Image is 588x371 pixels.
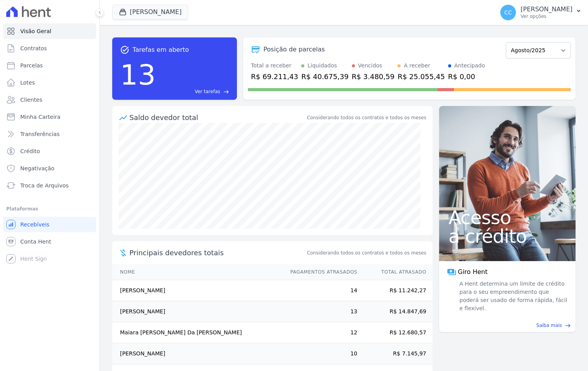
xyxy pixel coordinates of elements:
a: Troca de Arquivos [3,178,96,193]
p: Ver opções [521,13,572,19]
div: Antecipado [454,62,485,70]
span: east [565,323,571,329]
a: Parcelas [3,58,96,73]
div: Posição de parcelas [263,45,325,54]
a: Transferências [3,126,96,142]
a: Negativação [3,161,96,176]
a: Ver tarefas east [159,88,229,95]
span: Transferências [20,130,60,138]
span: Conta Hent [20,238,51,246]
td: [PERSON_NAME] [112,343,283,364]
th: Total Atrasado [358,264,433,280]
span: Principais devedores totais [129,247,305,258]
span: Visão Geral [20,27,51,35]
span: Saiba mais [536,322,562,329]
th: Pagamentos Atrasados [283,264,358,280]
span: east [223,89,229,95]
div: R$ 0,00 [448,71,485,82]
span: Clientes [20,96,42,104]
button: CC [PERSON_NAME] Ver opções [494,2,588,23]
div: Considerando todos os contratos e todos os meses [307,114,426,121]
span: Giro Hent [458,267,487,277]
div: R$ 25.055,45 [397,71,445,82]
p: [PERSON_NAME] [521,5,572,13]
td: 14 [283,280,358,301]
span: Negativação [20,164,55,172]
span: Troca de Arquivos [20,182,69,189]
div: Vencidos [358,62,382,70]
span: Recebíveis [20,221,49,228]
div: R$ 3.480,59 [352,71,395,82]
td: [PERSON_NAME] [112,301,283,322]
a: Lotes [3,75,96,90]
a: Visão Geral [3,23,96,39]
span: Tarefas em aberto [132,45,189,55]
a: Recebíveis [3,217,96,232]
td: R$ 12.680,57 [358,322,433,343]
div: 13 [120,55,156,95]
div: R$ 69.211,43 [251,71,298,82]
div: Liquidados [307,62,337,70]
a: Clientes [3,92,96,108]
td: 13 [283,301,358,322]
td: 10 [283,343,358,364]
div: R$ 40.675,39 [301,71,348,82]
td: [PERSON_NAME] [112,280,283,301]
span: Contratos [20,44,47,52]
div: Plataformas [6,204,93,214]
span: A Hent determina um limite de crédito para o seu empreendimento que poderá ser usado de forma ráp... [458,280,568,313]
span: Ver tarefas [195,88,220,95]
th: Nome [112,264,283,280]
td: R$ 14.847,69 [358,301,433,322]
td: Maiara [PERSON_NAME] Da [PERSON_NAME] [112,322,283,343]
span: Considerando todos os contratos e todos os meses [307,249,426,256]
button: [PERSON_NAME] [112,5,188,19]
td: 12 [283,322,358,343]
a: Saiba mais east [444,322,571,329]
span: Lotes [20,79,35,87]
td: R$ 11.242,27 [358,280,433,301]
a: Minha Carteira [3,109,96,125]
span: Parcelas [20,62,43,69]
div: Saldo devedor total [129,112,305,123]
span: Minha Carteira [20,113,60,121]
td: R$ 7.145,97 [358,343,433,364]
span: task_alt [120,45,129,55]
a: Conta Hent [3,234,96,249]
span: Crédito [20,147,40,155]
span: a crédito [449,227,566,246]
a: Contratos [3,41,96,56]
span: Acesso [449,208,566,227]
a: Crédito [3,143,96,159]
div: A receber [404,62,430,70]
div: Total a receber [251,62,298,70]
span: CC [504,10,512,15]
